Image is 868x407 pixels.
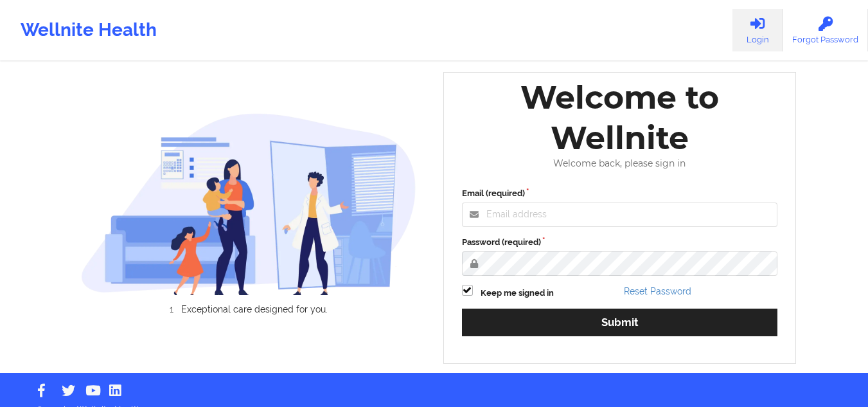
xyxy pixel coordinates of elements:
[732,9,783,51] a: Login
[93,304,416,314] li: Exceptional care designed for you.
[624,286,691,296] a: Reset Password
[481,287,554,300] label: Keep me signed in
[453,77,787,158] div: Welcome to Wellnite
[783,9,868,51] a: Forgot Password
[462,309,778,336] button: Submit
[81,113,416,294] img: wellnite-auth-hero_200.c722682e.png
[462,203,778,227] input: Email address
[462,236,778,249] label: Password (required)
[453,158,787,169] div: Welcome back, please sign in
[462,187,778,200] label: Email (required)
